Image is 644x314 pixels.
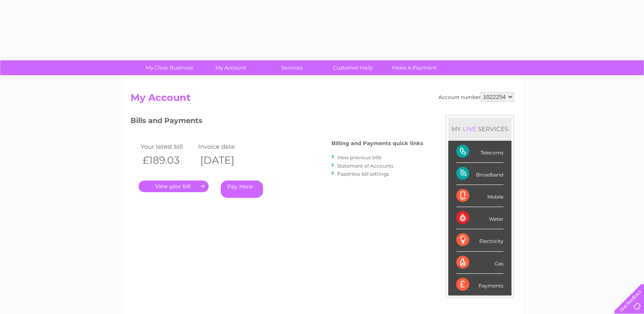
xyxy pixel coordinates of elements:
td: Your latest bill [139,141,197,152]
div: MY SERVICES [448,117,511,140]
a: My Clear Business [136,60,203,75]
div: LIVE [461,125,478,133]
a: Paperless bill settings [337,171,389,177]
div: Telecoms [456,141,503,163]
div: Payments [456,274,503,296]
a: Services [259,60,325,75]
a: Statement of Accounts [337,163,393,169]
div: Broadband [456,163,503,185]
div: Mobile [456,185,503,207]
div: Electricity [456,229,503,251]
th: £189.03 [139,152,197,168]
a: Make A Payment [381,60,447,75]
td: Invoice date [196,141,254,152]
a: . [139,181,209,192]
h2: My Account [130,92,514,107]
th: [DATE] [196,152,254,168]
h3: Bills and Payments [130,115,423,129]
a: Pay Here [221,181,263,198]
a: View previous bills [337,154,381,160]
div: Water [456,207,503,229]
div: Gas [456,252,503,274]
a: My Account [197,60,264,75]
a: Customer Help [320,60,386,75]
h4: Billing and Payments quick links [331,140,423,146]
div: Account number [439,92,514,102]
